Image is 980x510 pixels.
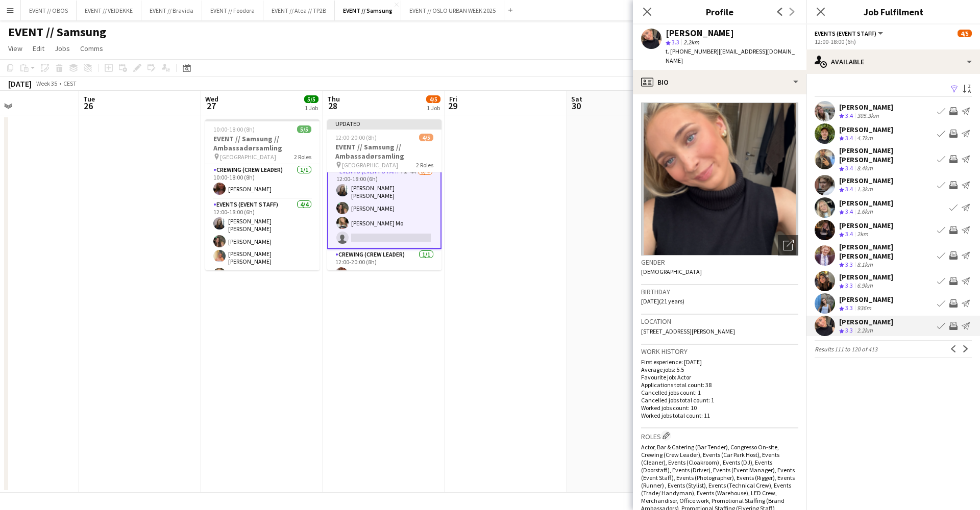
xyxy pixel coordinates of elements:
[839,146,933,164] div: [PERSON_NAME] [PERSON_NAME]
[34,80,59,87] span: Week 35
[855,282,875,290] div: 6.9km
[845,326,853,334] span: 3.3
[845,261,853,268] span: 3.3
[845,304,853,312] span: 3.3
[641,412,798,419] p: Worked jobs total count: 11
[427,104,440,112] div: 1 Job
[213,125,255,133] span: 10:00-18:00 (8h)
[641,366,798,373] p: Average jobs: 5.5
[416,161,433,169] span: 2 Roles
[641,287,798,296] h3: Birthday
[205,134,320,152] h3: EVENT // Samsung // Ambassadørsamling
[80,44,103,53] span: Comms
[327,94,340,104] span: Thu
[845,112,853,119] span: 3.4
[294,153,311,161] span: 2 Roles
[855,164,875,173] div: 8.4km
[327,142,442,161] h3: EVENT // Samsung // Ambassadørsamling
[815,30,885,37] button: Events (Event Staff)
[839,125,893,134] div: [PERSON_NAME]
[82,100,95,112] span: 26
[633,5,806,18] h3: Profile
[855,134,875,143] div: 4.7km
[8,79,32,89] div: [DATE]
[641,103,798,256] img: Crew avatar or photo
[855,304,873,313] div: 936m
[641,268,702,275] span: [DEMOGRAPHIC_DATA]
[641,404,798,412] p: Worked jobs count: 10
[641,258,798,267] h3: Gender
[641,389,798,396] p: Cancelled jobs count: 1
[83,94,95,104] span: Tue
[335,134,377,141] span: 12:00-20:00 (8h)
[426,95,440,103] span: 4/5
[29,42,48,55] a: Edit
[778,235,798,256] div: Open photos pop-in
[815,38,972,45] div: 12:00-18:00 (6h)
[666,47,719,55] span: t. [PHONE_NUMBER]
[839,103,893,112] div: [PERSON_NAME]
[205,94,218,104] span: Wed
[806,5,980,18] h3: Job Fulfilment
[839,198,893,208] div: [PERSON_NAME]
[327,119,442,270] app-job-card: Updated12:00-20:00 (8h)4/5EVENT // Samsung // Ambassadørsamling [GEOGRAPHIC_DATA]2 RolesEvents (E...
[845,282,853,289] span: 3.3
[21,1,77,20] button: EVENT // OBOS
[958,30,972,37] span: 4/5
[305,104,318,112] div: 1 Job
[449,94,457,104] span: Fri
[855,326,875,335] div: 2.2km
[297,125,311,133] span: 5/5
[204,100,218,112] span: 27
[855,261,875,269] div: 8.1km
[839,221,893,230] div: [PERSON_NAME]
[839,242,933,261] div: [PERSON_NAME] [PERSON_NAME]
[641,430,798,441] h3: Roles
[641,358,798,366] p: First experience: [DATE]
[666,29,734,38] div: [PERSON_NAME]
[633,70,806,94] div: Bio
[839,295,893,304] div: [PERSON_NAME]
[76,42,107,55] a: Comms
[141,1,202,20] button: EVENT // Bravida
[641,396,798,404] p: Cancelled jobs total count: 1
[641,373,798,381] p: Favourite job: Actor
[205,119,320,270] app-job-card: 10:00-18:00 (8h)5/5EVENT // Samsung // Ambassadørsamling [GEOGRAPHIC_DATA]2 RolesCrewing (Crew Le...
[327,165,442,249] app-card-role: Events (Event Staff)7I4A3/412:00-18:00 (6h)[PERSON_NAME] [PERSON_NAME][PERSON_NAME][PERSON_NAME] Mo
[304,95,318,103] span: 5/5
[815,345,877,353] span: Results 111 to 120 of 413
[327,249,442,284] app-card-role: Crewing (Crew Leader)1/112:00-20:00 (8h)[PERSON_NAME]
[4,42,27,55] a: View
[672,38,679,46] span: 3.3
[327,119,442,127] div: Updated
[570,100,582,112] span: 30
[839,176,893,185] div: [PERSON_NAME]
[326,100,340,112] span: 28
[63,80,77,87] div: CEST
[205,164,320,199] app-card-role: Crewing (Crew Leader)1/110:00-18:00 (8h)[PERSON_NAME]
[448,100,457,112] span: 29
[855,185,875,194] div: 1.3km
[855,112,881,120] div: 305.3km
[845,134,853,142] span: 3.4
[815,30,876,37] span: Events (Event Staff)
[55,44,70,53] span: Jobs
[641,327,735,335] span: [STREET_ADDRESS][PERSON_NAME]
[205,199,320,284] app-card-role: Events (Event Staff)4/412:00-18:00 (6h)[PERSON_NAME] [PERSON_NAME][PERSON_NAME][PERSON_NAME] [PER...
[33,44,44,53] span: Edit
[51,42,74,55] a: Jobs
[845,230,853,238] span: 3.4
[335,1,401,20] button: EVENT // Samsung
[571,94,582,104] span: Sat
[845,164,853,172] span: 3.4
[419,134,433,141] span: 4/5
[806,49,980,74] div: Available
[8,24,106,40] h1: EVENT // Samsung
[681,38,701,46] span: 2.2km
[202,1,263,20] button: EVENT // Foodora
[401,1,504,20] button: EVENT // OSLO URBAN WEEK 2025
[666,47,795,64] span: | [EMAIL_ADDRESS][DOMAIN_NAME]
[8,44,22,53] span: View
[641,297,684,305] span: [DATE] (21 years)
[845,208,853,215] span: 3.4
